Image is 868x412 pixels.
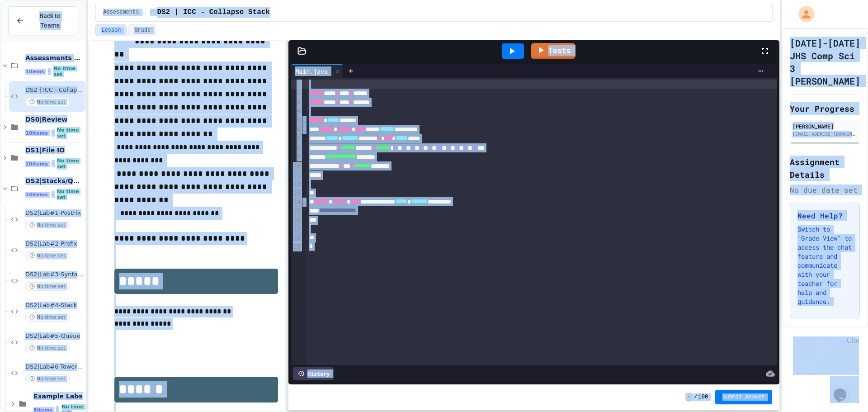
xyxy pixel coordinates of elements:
iframe: chat widget [793,336,859,375]
span: • [48,68,50,75]
span: / [150,9,153,16]
span: No time set [25,282,70,291]
div: Main.java [291,64,344,78]
span: DS2 | ICC - Collapse Stack [157,7,270,18]
span: DS2|Lab#6-Tower of [GEOGRAPHIC_DATA](Extra Credit) [25,363,84,371]
button: Submit Answer [715,390,772,404]
span: DS1|File IO [25,146,84,154]
div: [PERSON_NAME] [793,122,857,130]
span: DS2|Lab#4-Stack [25,302,84,309]
h3: Need Help? [797,210,852,221]
span: No time set [25,374,70,383]
h2: Your Progress [790,102,860,115]
span: Fold line [302,125,307,133]
span: / [694,393,697,401]
div: 9 [291,152,302,161]
div: History [293,367,334,380]
span: No time set [25,251,70,260]
span: Assessments Labs 2025 - 2026 [103,9,146,16]
h2: Assignment Details [790,156,860,181]
div: 16 [291,216,302,225]
span: DS2|Lab#1-PostFix [25,209,84,217]
span: 100 [698,393,708,401]
span: No time set [57,158,84,170]
span: • [52,129,53,137]
span: No time set [25,313,70,322]
button: Lesson [95,24,127,36]
div: My Account [789,4,817,24]
div: 3 [291,98,302,107]
span: DS2 | ICC - Collapse Stack [25,86,84,94]
span: DS2|Lab#2-Prefix [25,240,84,248]
span: No time set [53,66,84,77]
div: 1 [291,80,302,89]
div: 6 [291,125,302,134]
span: 1 items [25,69,44,75]
span: Assessments Labs [DATE] - [DATE] [25,54,84,62]
div: 10 [291,162,302,171]
button: Grade [128,24,156,36]
span: Submit Answer [722,393,765,401]
div: 13 [291,189,302,198]
span: No time set [57,127,84,139]
div: 15 [291,207,302,216]
span: • [52,160,53,167]
div: 18 [291,234,302,243]
div: 14 [291,198,302,207]
span: 14 items [25,192,48,198]
div: 7 [291,134,302,143]
span: Back to Teams [29,11,71,30]
div: 17 [291,225,302,234]
div: No due date set [790,185,860,195]
span: No time set [25,344,70,352]
div: 19 [291,242,302,251]
button: Back to Teams [8,6,78,35]
span: Fold line [302,198,307,205]
span: No time set [57,189,84,200]
div: 5 [291,116,302,125]
div: 11 [291,171,302,180]
span: No time set [25,221,70,229]
div: Main.java [291,66,332,76]
span: DS0|Review [25,115,84,123]
div: 8 [291,143,302,152]
span: 10 items [25,130,48,136]
span: 10 items [25,161,48,167]
div: [EMAIL_ADDRESS][DOMAIN_NAME] [793,131,857,137]
span: DS2|Lab#5-Queue [25,332,84,340]
div: 12 [291,180,302,189]
p: Switch to "Grade View" to access the chat feature and communicate with your teacher for help and ... [797,225,852,306]
iframe: chat widget [830,376,859,403]
div: 2 [291,89,302,98]
div: Chat with us now!Close [4,4,62,57]
span: DS2|Lab#3-Syntax Checker [25,271,84,279]
div: 4 [291,107,302,116]
span: Fold line [302,116,307,123]
span: DS2|Stacks/Queues [25,177,84,185]
h1: [DATE]-[DATE] JHS Comp Sci 3 [PERSON_NAME] [790,37,860,87]
span: • [52,191,53,198]
span: - [685,393,692,402]
a: Tests [531,43,576,59]
span: No time set [25,98,70,106]
span: Example Labs [33,392,84,400]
